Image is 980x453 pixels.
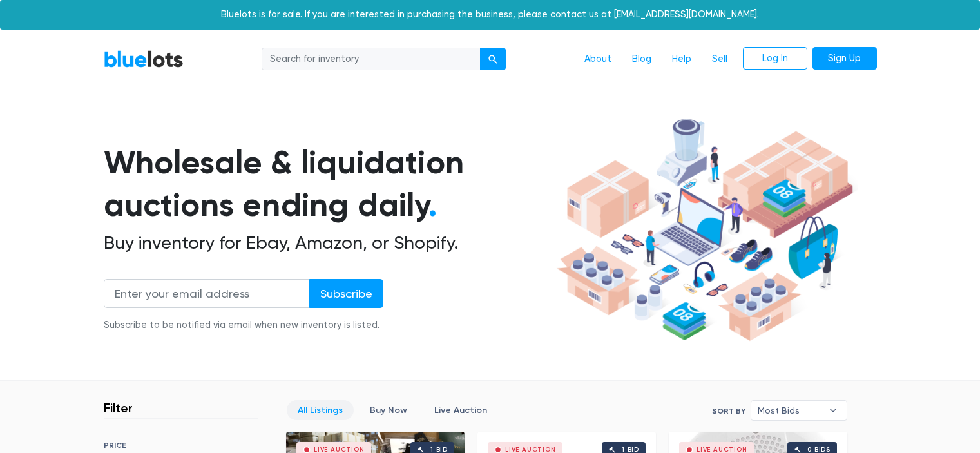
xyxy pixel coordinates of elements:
[812,47,877,70] a: Sign Up
[309,279,383,308] input: Subscribe
[622,447,639,453] div: 1 bid
[104,279,310,308] input: Enter your email address
[262,48,481,71] input: Search for inventory
[552,113,858,347] img: hero-ee84e7d0318cb26816c560f6b4441b76977f77a177738b4e94f68c95b2b83dbb.png
[758,401,822,420] span: Most Bids
[428,186,437,224] span: .
[712,405,745,417] label: Sort By
[574,47,622,72] a: About
[104,318,383,333] div: Subscribe to be notified via email when new inventory is listed.
[702,47,738,72] a: Sell
[314,447,365,453] div: Live Auction
[697,447,747,453] div: Live Auction
[430,447,448,453] div: 1 bid
[743,47,807,70] a: Log In
[104,400,133,416] h3: Filter
[359,400,418,420] a: Buy Now
[104,232,552,254] h2: Buy inventory for Ebay, Amazon, or Shopify.
[662,47,702,72] a: Help
[104,50,184,68] a: BlueLots
[287,400,354,420] a: All Listings
[423,400,498,420] a: Live Auction
[820,401,847,420] b: ▾
[505,447,556,453] div: Live Auction
[104,441,258,450] h6: PRICE
[622,47,662,72] a: Blog
[104,141,552,227] h1: Wholesale & liquidation auctions ending daily
[807,447,831,453] div: 0 bids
